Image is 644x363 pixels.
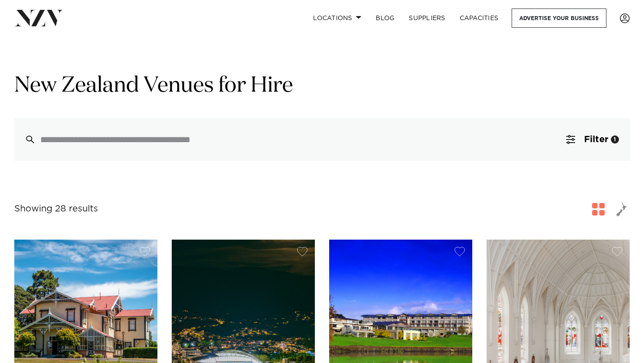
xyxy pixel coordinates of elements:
[402,8,452,28] a: SUPPLIERS
[555,118,630,161] button: Filter1
[611,135,619,144] div: 1
[369,8,402,28] a: BLOG
[14,72,630,100] h1: New Zealand Venues for Hire
[584,135,608,144] span: Filter
[14,10,63,26] img: nzv-logo.png
[453,8,506,28] a: Capacities
[512,8,606,28] a: Advertise your business
[14,202,98,216] div: Showing 28 results
[306,8,369,28] a: Locations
